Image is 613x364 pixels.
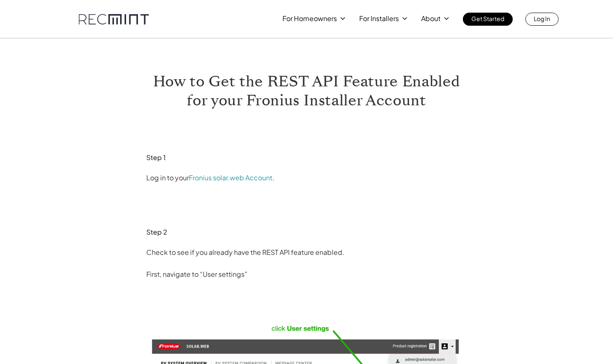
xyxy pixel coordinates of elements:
a: Log In [525,13,559,26]
p: About [421,13,441,24]
p: For Homeowners [282,13,337,24]
h1: How to Get the REST API Feature Enabled for your Fronius Installer Account [146,72,467,110]
p: For Installers [359,13,399,24]
p: Log in to your . [146,171,467,185]
h3: Step 1 [146,153,467,162]
p: First, navigate to “User settings” [146,268,467,281]
h3: Step 2 [146,227,467,237]
a: Get Started [463,13,513,26]
p: Log In [534,13,550,24]
p: Check to see if you already have the REST API feature enabled. [146,246,467,259]
a: Fronius solar.web Account [189,173,272,182]
p: Get Started [471,13,504,24]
